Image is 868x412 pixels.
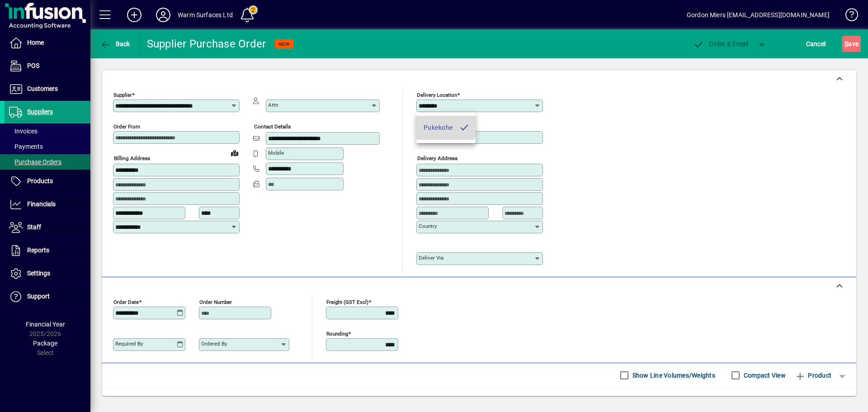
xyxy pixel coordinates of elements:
[178,8,233,22] div: Warm Surfaces Ltd
[5,139,90,154] a: Payments
[5,55,90,77] a: POS
[5,262,90,285] a: Settings
[33,340,57,347] span: Package
[689,36,753,52] button: Order & Email
[5,123,90,139] a: Invoices
[5,154,90,170] a: Purchase Orders
[120,7,149,23] button: Add
[687,8,830,22] div: Gordon Miers [EMAIL_ADDRESS][DOMAIN_NAME]
[5,193,90,216] a: Financials
[27,223,41,231] span: Staff
[27,39,44,46] span: Home
[27,108,53,115] span: Suppliers
[199,298,232,305] mat-label: Order number
[90,36,140,52] app-page-header-button: Back
[5,170,90,193] a: Products
[417,123,440,130] mat-label: Deliver To
[268,102,278,108] mat-label: Attn
[419,255,443,261] mat-label: Deliver via
[100,40,130,47] span: Back
[27,246,49,254] span: Reports
[27,200,56,208] span: Financials
[844,40,848,47] span: S
[9,143,43,150] span: Payments
[113,298,139,305] mat-label: Order date
[806,37,826,51] span: Cancel
[804,36,828,52] button: Cancel
[417,92,457,98] mat-label: Delivery Location
[268,150,284,156] mat-label: Mobile
[201,341,227,347] mat-label: Ordered by
[5,216,90,239] a: Staff
[5,285,90,308] a: Support
[27,62,39,69] span: POS
[5,32,90,54] a: Home
[844,37,859,51] span: ave
[693,40,749,47] span: Order & Email
[9,128,38,135] span: Invoices
[27,177,53,185] span: Products
[113,92,132,98] mat-label: Supplier
[839,2,857,31] a: Knowledge Base
[5,78,90,100] a: Customers
[9,158,61,166] span: Purchase Orders
[419,223,437,229] mat-label: Country
[98,36,132,52] button: Back
[227,146,242,160] a: View on map
[631,371,715,380] label: Show Line Volumes/Weights
[278,41,290,47] span: NEW
[326,330,348,336] mat-label: Rounding
[115,341,143,347] mat-label: Required by
[842,36,861,52] button: Save
[790,367,836,384] button: Product
[149,7,178,23] button: Profile
[113,123,140,130] mat-label: Order from
[147,37,266,51] div: Supplier Purchase Order
[26,321,65,328] span: Financial Year
[27,293,50,300] span: Support
[795,368,831,383] span: Product
[326,298,368,305] mat-label: Freight (GST excl)
[27,85,58,92] span: Customers
[742,371,786,380] label: Compact View
[27,270,50,277] span: Settings
[5,239,90,262] a: Reports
